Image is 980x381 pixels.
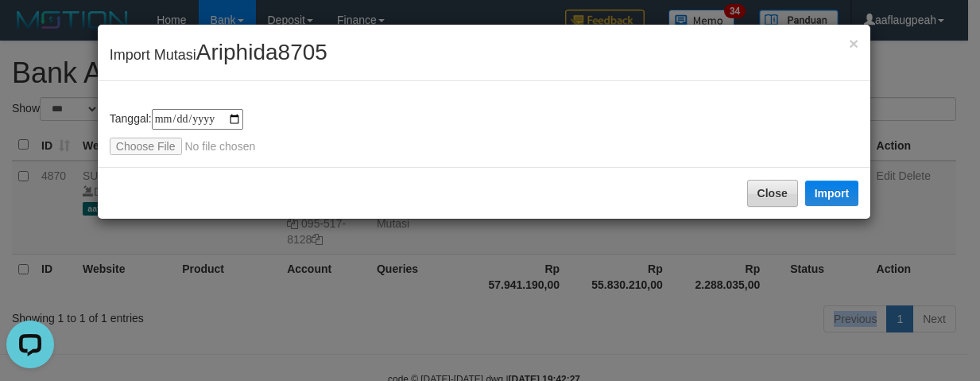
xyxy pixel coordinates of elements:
[110,47,327,63] span: Import Mutasi
[6,6,54,54] button: Open LiveChat chat widget
[196,40,327,64] span: Ariphida8705
[805,181,859,206] button: Import
[110,109,858,155] div: Tanggal:
[849,35,858,52] button: Close
[849,34,858,52] span: ×
[747,180,798,207] button: Close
